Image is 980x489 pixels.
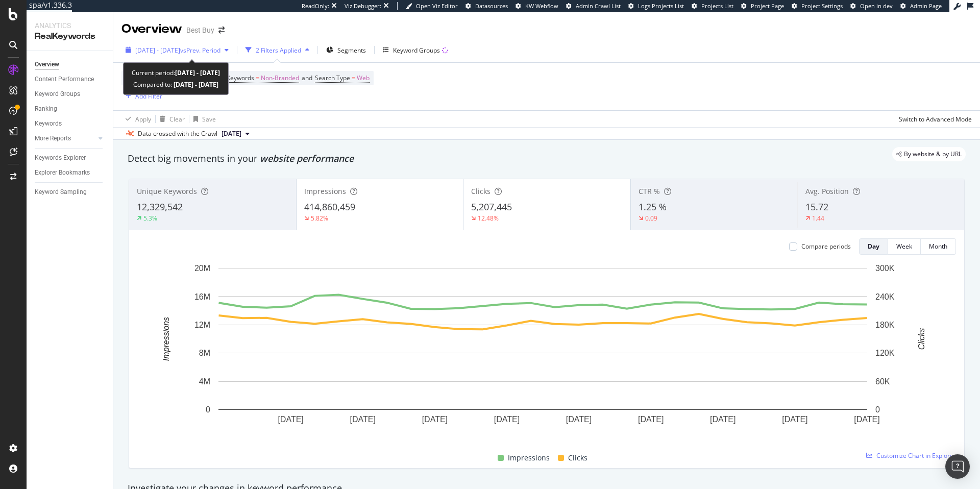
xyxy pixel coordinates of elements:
span: Keywords [227,74,254,82]
text: [DATE] [278,415,303,424]
button: Segments [322,42,370,58]
span: 1.25 % [639,201,667,213]
button: 2 Filters Applied [241,42,313,58]
span: 2025 Aug. 5th [222,129,241,138]
div: 1.44 [812,214,824,223]
span: 5,207,445 [471,201,512,213]
text: 0 [206,405,210,414]
text: 180K [875,321,895,329]
div: Keyword Groups [393,46,440,55]
text: [DATE] [494,415,520,424]
div: Open Intercom Messenger [945,454,970,479]
text: [DATE] [422,415,448,424]
span: By website & by URL [904,151,962,157]
a: Keywords [35,118,106,129]
span: Customize Chart in Explorer [876,451,956,460]
div: Explorer Bookmarks [35,167,90,178]
text: [DATE] [854,415,879,424]
button: Day [859,238,888,255]
text: 8M [199,349,210,357]
a: Open in dev [850,2,893,10]
span: = [352,74,355,82]
div: Clear [169,115,185,124]
span: 414,860,459 [304,201,355,213]
text: 4M [199,377,210,386]
a: Keyword Sampling [35,187,106,198]
span: Clicks [568,452,587,464]
a: Open Viz Editor [406,2,458,10]
div: Add Filter [135,92,162,101]
button: Keyword Groups [379,42,452,58]
div: Keywords [35,118,62,129]
span: Admin Page [910,2,942,10]
a: Admin Crawl List [566,2,621,10]
text: [DATE] [710,415,736,424]
div: 2 Filters Applied [256,46,301,55]
a: KW Webflow [516,2,558,10]
a: More Reports [35,133,95,144]
a: Keywords Explorer [35,153,106,163]
span: Admin Crawl List [576,2,621,10]
span: Project Page [751,2,784,10]
text: [DATE] [350,415,376,424]
div: Analytics [35,20,105,31]
div: Week [896,242,912,251]
div: Save [202,115,216,124]
button: Save [189,111,216,127]
span: Projects List [701,2,733,10]
text: [DATE] [638,415,664,424]
div: arrow-right-arrow-left [218,27,225,34]
text: 120K [875,349,895,357]
div: Apply [135,115,151,124]
button: Month [921,238,956,255]
span: Avg. Position [805,186,849,196]
text: 0 [875,405,880,414]
text: [DATE] [782,415,807,424]
span: Clicks [471,186,491,196]
div: Keyword Sampling [35,187,87,198]
div: 0.09 [645,214,657,223]
button: Switch to Advanced Mode [895,111,972,127]
b: [DATE] - [DATE] [175,68,220,77]
a: Content Performance [35,74,106,85]
a: Project Settings [792,2,843,10]
span: Non-Branded [261,71,299,85]
a: Customize Chart in Explorer [866,451,956,460]
div: More Reports [35,133,71,144]
span: Project Settings [801,2,843,10]
span: Open in dev [860,2,893,10]
div: Keywords Explorer [35,153,86,163]
text: Impressions [162,317,170,361]
div: Day [868,242,879,251]
svg: A chart. [137,263,948,440]
div: RealKeywords [35,31,105,42]
text: Clicks [917,328,926,350]
span: vs Prev. Period [180,46,220,55]
a: Project Page [741,2,784,10]
div: Overview [121,20,182,38]
div: 5.82% [311,214,328,223]
button: Clear [156,111,185,127]
text: 240K [875,292,895,301]
span: Segments [337,46,366,55]
div: Month [929,242,947,251]
span: Datasources [475,2,508,10]
text: 20M [194,264,210,273]
span: Impressions [508,452,550,464]
span: = [256,74,259,82]
div: legacy label [892,147,966,161]
div: Best Buy [186,25,214,35]
button: [DATE] [217,128,254,140]
a: Datasources [465,2,508,10]
span: Search Type [315,74,350,82]
button: [DATE] - [DATE]vsPrev. Period [121,42,233,58]
span: 12,329,542 [137,201,183,213]
a: Logs Projects List [628,2,684,10]
a: Explorer Bookmarks [35,167,106,178]
text: 300K [875,264,895,273]
a: Ranking [35,104,106,114]
a: Projects List [692,2,733,10]
b: [DATE] - [DATE] [172,80,218,89]
text: 60K [875,377,890,386]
